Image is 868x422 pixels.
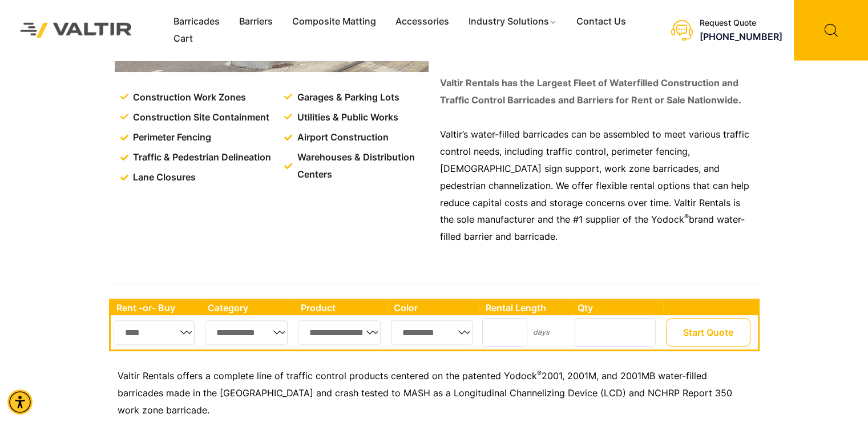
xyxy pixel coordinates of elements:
[459,13,567,30] a: Industry Solutions
[575,318,656,347] input: Number
[388,300,480,315] th: Color
[440,126,754,246] p: Valtir’s water-filled barricades can be assembled to meet various traffic control needs, includin...
[479,300,572,315] th: Rental Length
[666,318,750,347] button: Start Quote
[130,149,271,166] span: Traffic & Pedestrian Delineation
[130,89,246,106] span: Construction Work Zones
[572,300,663,315] th: Qty
[130,169,196,186] span: Lane Closures
[532,328,549,336] small: days
[440,75,754,109] p: Valtir Rentals has the Largest Fleet of Waterfilled Construction and Traffic Control Barricades a...
[118,370,732,416] span: 2001, 2001M, and 2001MB water-filled barricades made in the [GEOGRAPHIC_DATA] and crash tested to...
[130,129,211,146] span: Perimeter Fencing
[7,389,33,415] div: Accessibility Menu
[202,300,296,315] th: Category
[482,318,527,347] input: Number
[118,370,537,381] span: Valtir Rentals offers a complete line of traffic control products centered on the patented Yodock
[229,13,282,30] a: Barriers
[294,109,398,126] span: Utilities & Public Works
[700,18,782,28] div: Request Quote
[295,300,388,315] th: Product
[567,13,636,30] a: Contact Us
[700,31,782,42] a: call (888) 496-3625
[9,11,144,49] img: Valtir Rentals
[164,30,203,47] a: Cart
[294,149,431,183] span: Warehouses & Distribution Centers
[164,13,229,30] a: Barricades
[114,320,195,345] select: Single select
[294,129,389,146] span: Airport Construction
[391,320,473,345] select: Single select
[130,109,269,126] span: Construction Site Containment
[294,89,399,106] span: Garages & Parking Lots
[111,300,202,315] th: Rent -or- Buy
[684,212,689,221] sup: ®
[298,320,381,345] select: Single select
[537,369,542,377] sup: ®
[386,13,459,30] a: Accessories
[205,320,288,345] select: Single select
[282,13,386,30] a: Composite Matting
